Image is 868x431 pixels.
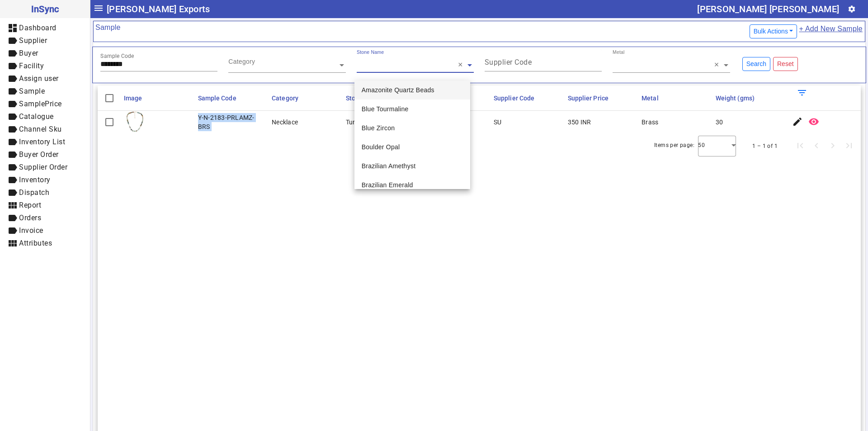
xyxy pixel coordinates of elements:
[7,48,18,59] mat-icon: label
[642,118,658,127] div: Brass
[568,118,591,127] div: 350 INR
[750,24,797,38] button: Bulk Actions
[19,188,49,197] span: Dispatch
[107,2,210,16] span: [PERSON_NAME] Exports
[494,95,534,102] span: Supplier Code
[808,116,819,127] mat-icon: remove_red_eye
[792,116,803,127] mat-icon: edit
[7,73,18,84] mat-icon: label
[7,111,18,122] mat-icon: label
[654,141,694,150] div: Items per page:
[19,163,67,171] span: Supplier Order
[7,187,18,198] mat-icon: label
[100,53,134,59] mat-label: Sample Code
[7,35,18,46] mat-icon: label
[362,143,400,151] span: Boulder Opal
[19,49,38,57] span: Buyer
[362,181,413,189] span: Brazilian Emerald
[798,23,863,40] a: + Add New Sample
[773,57,798,71] button: Reset
[124,95,142,102] span: Image
[19,150,59,159] span: Buyer Order
[362,86,434,94] span: Amazonite Quartz Beads
[19,226,43,235] span: Invoice
[198,95,236,102] span: Sample Code
[613,49,625,56] div: Metal
[485,58,532,66] mat-label: Supplier Code
[357,49,384,56] div: Stone Name
[7,213,18,223] mat-icon: label
[797,87,807,98] mat-icon: filter_list
[7,225,18,236] mat-icon: label
[198,113,267,131] div: Y-N-2183-PRLAMZ-BRS
[362,124,395,132] span: Blue Zircon
[362,162,416,170] span: Brazilian Amethyst
[7,86,18,97] mat-icon: label
[7,124,18,135] mat-icon: label
[716,118,723,127] div: 30
[19,99,62,108] span: SamplePrice
[19,36,47,45] span: Supplier
[7,162,18,173] mat-icon: label
[272,118,298,127] div: Necklace
[458,61,466,70] span: Clear all
[93,3,104,14] mat-icon: menu
[272,95,298,102] span: Category
[848,5,856,13] mat-icon: settings
[714,61,722,70] span: Clear all
[93,21,865,42] mat-card-header: Sample
[716,95,755,102] span: Weight (gms)
[228,57,255,66] div: Category
[19,213,41,222] span: Orders
[124,111,146,133] img: cac68d11-6dde-4c21-bbd1-62539dd89a48
[7,61,18,71] mat-icon: label
[7,200,18,211] mat-icon: view_module
[642,95,659,102] span: Metal
[19,62,44,70] span: Facility
[346,95,382,102] span: Stone Name
[7,238,18,249] mat-icon: view_module
[19,112,54,121] span: Catalogue
[494,118,502,127] div: SU
[346,118,374,127] div: Turquoise
[19,87,45,95] span: Sample
[19,24,57,32] span: Dashboard
[354,81,471,189] ng-dropdown-panel: Options list
[7,137,18,147] mat-icon: label
[742,57,770,71] button: Search
[7,149,18,160] mat-icon: label
[7,2,83,16] span: InSync
[19,201,41,209] span: Report
[7,23,18,33] mat-icon: dashboard
[19,74,59,83] span: Assign user
[568,95,609,102] span: Supplier Price
[19,125,62,133] span: Channel Sku
[7,99,18,109] mat-icon: label
[362,105,409,113] span: Blue Tourmaline
[752,142,778,151] div: 1 – 1 of 1
[7,175,18,185] mat-icon: label
[19,137,65,146] span: Inventory List
[19,175,51,184] span: Inventory
[697,2,839,16] div: [PERSON_NAME] [PERSON_NAME]
[19,239,52,247] span: Attributes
